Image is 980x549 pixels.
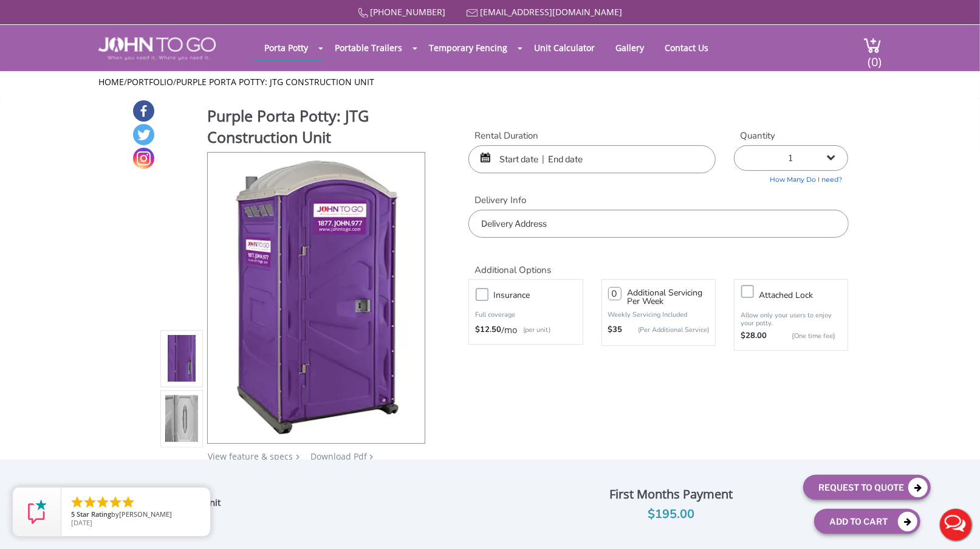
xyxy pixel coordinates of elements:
[741,330,767,342] strong: $28.00
[814,509,920,534] button: Add To Cart
[468,194,848,207] label: Delivery Info
[255,36,317,60] a: Porta Potty
[70,495,84,509] li: 
[606,36,653,60] a: Gallery
[475,309,576,321] p: Full coverage
[475,324,576,336] div: /mo
[734,171,848,185] a: How Many Do I need?
[119,509,172,519] span: [PERSON_NAME]
[208,451,293,462] a: View feature & specs
[95,495,110,509] li: 
[867,44,882,70] span: (0)
[481,6,623,18] a: [EMAIL_ADDRESS][DOMAIN_NAME]
[741,311,841,327] p: Allow only your users to enjoy your potty.
[98,37,216,60] img: JOHN to go
[296,454,300,460] img: right arrow icon
[468,129,716,142] label: Rental Duration
[98,76,124,88] a: Home
[77,509,111,519] span: Star Rating
[224,153,409,439] img: Product
[608,310,709,319] p: Weekly Servicing Included
[83,495,97,509] li: 
[608,287,622,300] input: 0
[628,289,709,306] h3: Additional Servicing Per Week
[369,454,373,460] img: chevron.png
[71,518,92,527] span: [DATE]
[133,124,154,145] a: Twitter
[475,324,501,336] strong: $12.50
[98,76,882,88] ul: / /
[468,210,848,238] input: Delivery Address
[863,37,882,54] img: cart a
[734,129,848,142] label: Quantity
[71,511,200,519] span: by
[133,100,154,122] a: Facebook
[525,36,604,60] a: Unit Calculator
[310,451,367,462] a: Download Pdf
[931,500,980,549] button: Live Chat
[623,325,709,334] p: (Per Additional Service)
[420,36,516,60] a: Temporary Fencing
[108,495,123,509] li: 
[468,250,848,276] h2: Additional Options
[121,495,135,509] li: 
[358,8,368,18] img: Call
[759,288,854,303] h3: Attached lock
[548,484,795,505] div: First Months Payment
[133,148,154,169] a: Instagram
[548,505,795,524] div: $195.00
[176,76,374,88] a: Purple Porta Potty: JTG Construction Unit
[468,145,716,173] input: Start date | End date
[165,215,198,501] img: Product
[371,6,446,18] a: [PHONE_NUMBER]
[493,288,588,303] h3: Insurance
[127,76,173,88] a: Portfolio
[207,105,426,151] h1: Purple Porta Potty: JTG Construction Unit
[608,324,623,336] strong: $35
[517,324,550,336] p: (per unit)
[25,500,49,524] img: Review Rating
[803,475,931,500] button: Request To Quote
[71,509,75,519] span: 5
[773,330,835,342] p: {One time fee}
[467,9,478,17] img: Mail
[656,36,718,60] a: Contact Us
[326,36,411,60] a: Portable Trailers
